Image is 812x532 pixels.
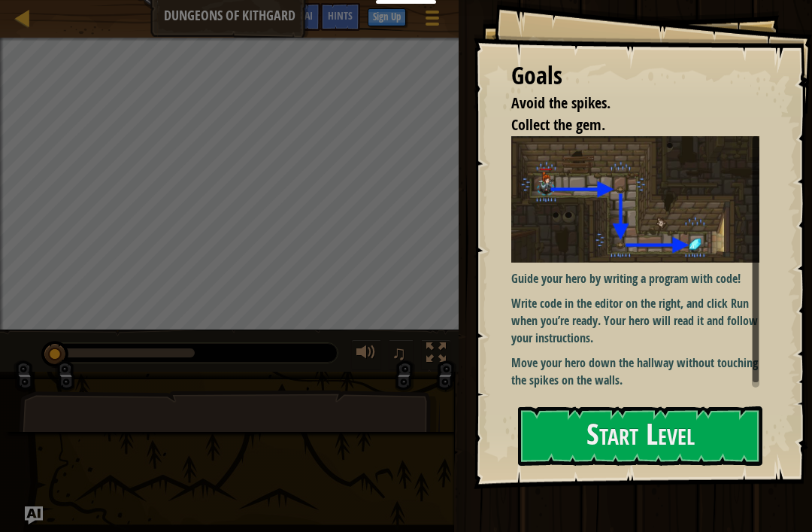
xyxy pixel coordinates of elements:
li: Collect the gem. [492,114,756,136]
span: ♫ [392,342,407,364]
p: Guide your hero by writing a program with code! [511,270,759,287]
span: Avoid the spikes. [511,93,611,113]
button: Start Level [518,406,762,466]
span: Hints [328,8,353,23]
p: Move your hero down the hallway without touching the spikes on the walls. [511,354,759,389]
img: Dungeons of kithgard [511,136,759,263]
li: Avoid the spikes. [492,93,756,114]
span: Ask AI [287,8,313,23]
button: Toggle fullscreen [421,339,451,370]
button: Adjust volume [351,339,381,370]
button: ♫ [389,339,414,370]
button: Sign Up [368,8,406,26]
div: Goals [511,59,759,93]
p: Write code in the editor on the right, and click Run when you’re ready. Your hero will read it an... [511,295,759,347]
button: Ask AI [280,3,320,31]
span: Collect the gem. [511,114,605,135]
button: Show game menu [414,3,451,38]
button: Ask AI [25,506,43,524]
